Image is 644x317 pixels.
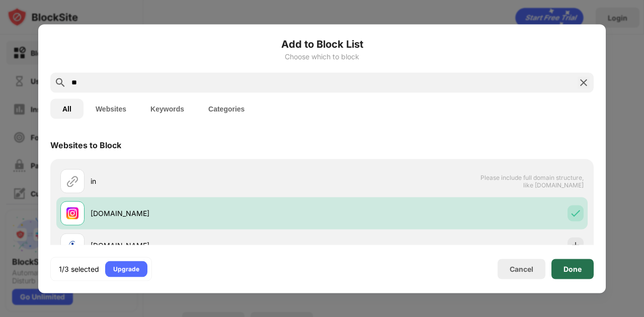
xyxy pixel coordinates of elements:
div: Done [563,265,582,273]
div: [DOMAIN_NAME] [91,240,322,251]
div: Cancel [510,265,533,273]
div: Upgrade [113,264,139,274]
img: search.svg [54,76,66,88]
img: favicons [66,207,78,219]
span: Please include full domain structure, like [DOMAIN_NAME] [480,173,584,188]
div: in [91,176,322,186]
h6: Add to Block List [50,36,594,51]
div: 1/3 selected [59,264,99,274]
div: [DOMAIN_NAME] [91,208,322,219]
img: search-close [578,76,590,88]
button: Categories [196,98,257,119]
button: Websites [84,98,138,119]
button: All [50,98,84,119]
button: Keywords [138,98,196,119]
img: favicons [66,239,78,251]
div: Choose which to block [50,52,594,60]
img: url.svg [66,175,78,187]
div: Websites to Block [50,140,121,150]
